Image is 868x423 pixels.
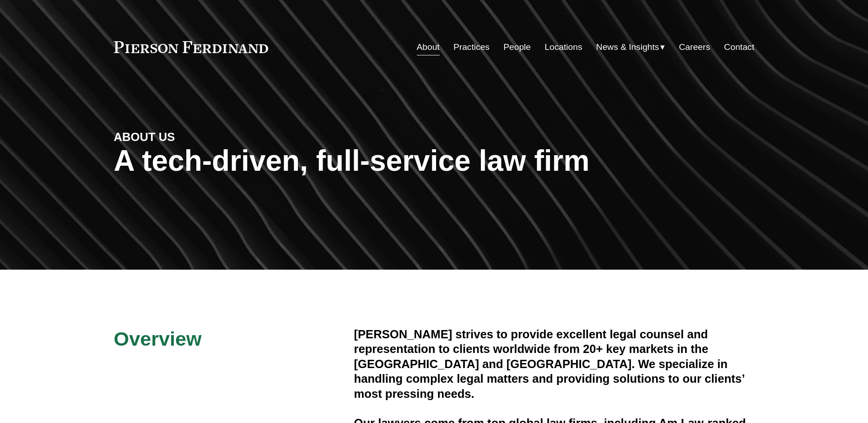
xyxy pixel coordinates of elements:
h4: [PERSON_NAME] strives to provide excellent legal counsel and representation to clients worldwide ... [354,327,755,401]
a: Contact [724,38,754,56]
a: folder dropdown [596,38,665,56]
span: Overview [114,328,202,350]
a: Locations [545,38,582,56]
a: People [503,38,531,56]
strong: ABOUT US [114,130,175,143]
a: Practices [453,38,490,56]
a: About [417,38,440,56]
a: Careers [679,38,710,56]
span: News & Insights [596,39,659,55]
h1: A tech-driven, full-service law firm [114,144,755,178]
